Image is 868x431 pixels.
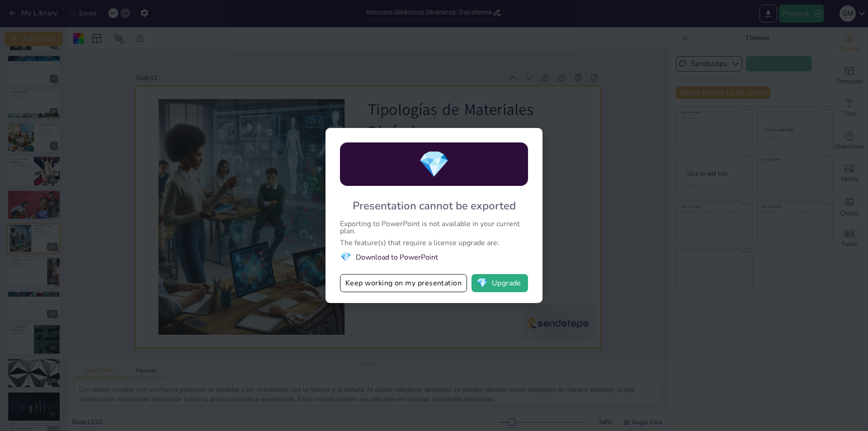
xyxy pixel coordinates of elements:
span: diamond [340,251,351,263]
div: Exporting to PowerPoint is not available in your current plan. [340,220,528,235]
li: Download to PowerPoint [340,251,528,263]
span: diamond [476,279,488,288]
button: diamondUpgrade [472,274,528,292]
div: The feature(s) that require a license upgrade are: [340,239,528,246]
button: Keep working on my presentation [340,274,467,292]
span: diamond [418,147,450,182]
div: Presentation cannot be exported [353,199,516,213]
